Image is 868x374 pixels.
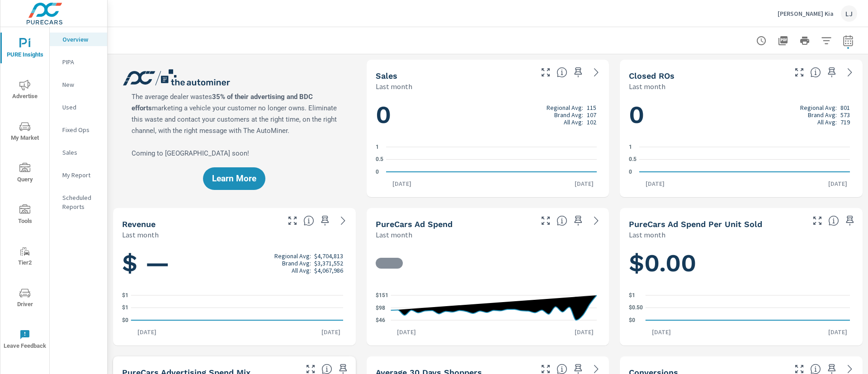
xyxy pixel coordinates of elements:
p: PIPA [62,57,100,66]
span: Total sales revenue over the selected date range. [Source: This data is sourced from the dealer’s... [303,215,314,226]
p: My Report [62,170,100,180]
p: Last month [629,229,665,240]
a: See more details in report [589,213,604,228]
text: $1 [629,292,635,298]
div: Overview [50,33,107,46]
span: Save this to your personalized report [318,213,332,228]
p: Used [62,103,100,112]
p: 719 [840,118,850,126]
span: Tools [3,204,47,227]
h1: $0.00 [629,248,854,279]
p: All Avg: [817,118,837,126]
p: Brand Avg: [282,260,311,267]
text: 1 [629,144,632,150]
span: Save this to your personalized report [571,65,585,80]
p: [DATE] [822,327,854,336]
p: Regional Avg: [274,252,311,260]
h5: PureCars Ad Spend Per Unit Sold [629,219,762,229]
button: Print Report [796,32,814,50]
p: Last month [376,229,412,240]
button: Learn More [203,167,265,190]
text: $0.50 [629,305,643,311]
span: Save this to your personalized report [571,213,585,228]
span: Advertise [3,80,47,102]
text: 0 [376,169,379,175]
h5: Revenue [122,219,156,229]
text: $46 [376,317,385,323]
p: [DATE] [131,327,163,336]
p: $4,067,986 [314,267,343,274]
span: Save this to your personalized report [825,65,839,80]
div: Sales [50,146,107,159]
p: Last month [629,81,665,92]
button: Make Fullscreen [538,65,553,80]
text: $1 [122,292,128,298]
span: My Market [3,121,47,143]
p: Regional Avg: [800,104,837,111]
button: Apply Filters [817,32,835,50]
span: Learn More [212,175,256,183]
p: All Avg: [564,118,583,126]
div: LJ [841,5,857,22]
p: All Avg: [292,267,311,274]
span: Number of Repair Orders Closed by the selected dealership group over the selected time range. [So... [810,67,821,78]
p: Brand Avg: [554,111,583,118]
p: Fixed Ops [62,125,100,134]
span: Save this to your personalized report [843,213,857,228]
text: $151 [376,292,388,298]
span: PURE Insights [3,38,47,60]
p: [DATE] [391,327,422,336]
p: 107 [587,111,596,118]
text: $0 [122,317,128,323]
p: $3,371,552 [314,260,343,267]
p: [DATE] [822,179,854,188]
button: Make Fullscreen [792,65,807,80]
button: Make Fullscreen [810,213,825,228]
h5: PureCars Ad Spend [376,219,453,229]
span: Tier2 [3,246,47,268]
div: Scheduled Reports [50,191,107,213]
span: Query [3,163,47,185]
p: 115 [587,104,596,111]
a: See more details in report [843,65,857,80]
text: $0 [629,317,635,323]
span: Number of vehicles sold by the dealership over the selected date range. [Source: This data is sou... [557,67,567,78]
p: [DATE] [568,327,600,336]
a: See more details in report [589,65,604,80]
button: Make Fullscreen [285,213,300,228]
button: Select Date Range [839,32,857,50]
span: Total cost of media for all PureCars channels for the selected dealership group over the selected... [557,215,567,226]
p: [DATE] [639,179,671,188]
div: My Report [50,168,107,182]
h5: Closed ROs [629,71,675,80]
p: [DATE] [568,179,600,188]
span: Leave Feedback [3,329,47,351]
p: 102 [587,118,596,126]
text: $1 [122,305,128,311]
span: Average cost of advertising per each vehicle sold at the dealer over the selected date range. The... [828,215,839,226]
p: Overview [62,35,100,44]
button: "Export Report to PDF" [774,32,792,50]
div: Used [50,100,107,114]
p: Brand Avg: [808,111,837,118]
p: Sales [62,148,100,157]
p: New [62,80,100,89]
div: Fixed Ops [50,123,107,137]
div: PIPA [50,55,107,69]
span: Driver [3,288,47,310]
text: $98 [376,305,385,311]
p: 573 [840,111,850,118]
p: Regional Avg: [547,104,583,111]
p: [DATE] [646,327,677,336]
text: 0.5 [629,156,637,163]
text: 1 [376,144,379,150]
text: 0 [629,169,632,175]
div: nav menu [0,27,49,360]
text: 0.5 [376,156,383,163]
a: See more details in report [336,213,350,228]
p: $4,704,813 [314,252,343,260]
p: Last month [376,81,412,92]
h1: $ — [122,248,347,279]
button: Make Fullscreen [538,213,553,228]
p: [PERSON_NAME] Kia [778,9,834,18]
